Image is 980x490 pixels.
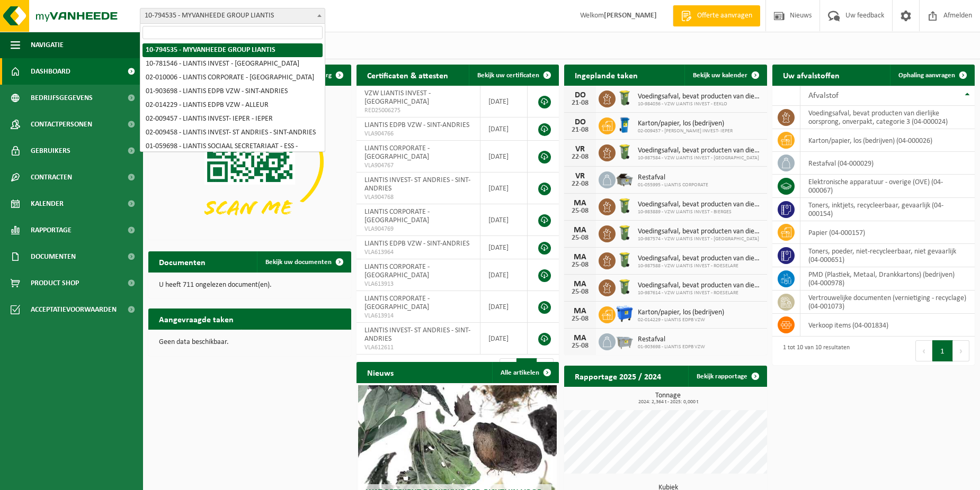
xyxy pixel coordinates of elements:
a: Bekijk uw kalender [684,65,766,86]
span: 10-987614 - VZW LIANTIS INVEST - ROESELARE [638,290,762,296]
li: 02-009458 - LIANTIS INVEST- ST ANDRIES - SINT-ANDRIES [142,126,323,140]
li: 01-059698 - LIANTIS SOCIAAL SECRETARIAAT - ESS - ROESELARE [142,140,323,161]
a: Bekijk rapportage [688,366,766,387]
h2: Aangevraagde taken [148,308,244,329]
div: VR [569,145,591,153]
h3: Tonnage [569,392,767,405]
img: WB-5000-GAL-GY-01 [616,170,634,188]
div: 22-08 [569,180,591,188]
li: 10-794535 - MYVANHEEDE GROUP LIANTIS [142,43,323,57]
span: Acceptatievoorwaarden [31,296,117,323]
span: VLA613913 [364,280,473,288]
span: 01-903698 - LIANTIS EDPB VZW [638,344,705,350]
span: Navigatie [31,32,64,58]
div: MA [569,307,591,315]
img: WB-1100-HPE-BE-01 [616,305,634,323]
div: 25-08 [569,315,591,323]
a: Bekijk uw certificaten [469,65,558,86]
span: Karton/papier, los (bedrijven) [638,120,733,128]
span: 10-794535 - MYVANHEEDE GROUP LIANTIS [140,8,325,24]
p: Geen data beschikbaar. [159,339,341,346]
h2: Ingeplande taken [564,65,648,85]
a: Offerte aanvragen [673,5,760,26]
span: Voedingsafval, bevat producten van dierlijke oorsprong, onverpakt, categorie 3 [638,201,762,209]
div: 25-08 [569,342,591,350]
li: 01-903698 - LIANTIS EDPB VZW - SINT-ANDRIES [142,85,323,98]
span: Documenten [31,243,76,270]
div: VR [569,172,591,180]
div: 22-08 [569,153,591,161]
span: VLA613914 [364,312,473,320]
span: LIANTIS CORPORATE - [GEOGRAPHIC_DATA] [364,208,430,224]
span: Bekijk uw certificaten [477,72,539,79]
img: WB-0140-HPE-GN-50 [616,224,634,242]
li: 02-014229 - LIANTIS EDPB VZW - ALLEUR [142,98,323,112]
span: Rapportage [31,217,72,243]
span: Voedingsafval, bevat producten van dierlijke oorsprong, onverpakt, categorie 3 [638,93,762,101]
td: toners, poeder, niet-recycleerbaar, niet gevaarlijk (04-000651) [800,244,975,267]
div: MA [569,280,591,288]
td: [DATE] [480,117,528,141]
div: 1 tot 10 van 10 resultaten [778,339,850,362]
span: Bekijk uw kalender [693,72,747,79]
span: Karton/papier, los (bedrijven) [638,308,724,317]
a: Ophaling aanvragen [890,65,974,86]
div: 25-08 [569,288,591,296]
h2: Rapportage 2025 / 2024 [564,366,672,386]
td: vertrouwelijke documenten (vernietiging - recyclage) (04-001073) [800,291,975,314]
span: Ophaling aanvragen [898,72,955,79]
span: Afvalstof [808,92,839,100]
td: [DATE] [480,259,528,291]
button: Previous [915,340,932,361]
span: LIANTIS INVEST- ST ANDRIES - SINT-ANDRIES [364,326,470,343]
span: Voedingsafval, bevat producten van dierlijke oorsprong, onverpakt, categorie 3 [638,255,762,263]
button: 1 [932,340,953,361]
div: 21-08 [569,126,591,134]
img: WB-0140-HPE-GN-50 [616,197,634,215]
span: 10-983889 - VZW LIANTIS INVEST - BIERGES [638,209,762,215]
span: VZW LIANTIS INVEST - [GEOGRAPHIC_DATA] [364,89,431,106]
span: Voedingsafval, bevat producten van dierlijke oorsprong, onverpakt, categorie 3 [638,228,762,236]
li: 10-781546 - LIANTIS INVEST - [GEOGRAPHIC_DATA] [142,57,323,71]
span: 2024: 2,364 t - 2025: 0,000 t [569,400,767,405]
div: 25-08 [569,234,591,242]
span: 10-987574 - VZW LIANTIS INVEST - [GEOGRAPHIC_DATA] [638,236,762,242]
div: MA [569,253,591,261]
span: 10-987584 - VZW LIANTIS INVEST - [GEOGRAPHIC_DATA] [638,155,762,161]
a: Alle artikelen [492,362,558,383]
td: [DATE] [480,173,528,204]
span: VLA612611 [364,343,473,352]
td: elektronische apparatuur - overige (OVE) (04-000067) [800,175,975,198]
td: [DATE] [480,141,528,173]
span: 01-055995 - LIANTIS CORPORATE [638,182,708,188]
span: Kalender [31,190,64,217]
a: Bekijk uw documenten [257,251,350,273]
div: 21-08 [569,99,591,107]
p: U heeft 711 ongelezen document(en). [159,282,341,289]
td: [DATE] [480,291,528,323]
h2: Nieuws [357,362,404,383]
img: WB-2500-GAL-GY-01 [616,332,634,350]
div: MA [569,226,591,234]
span: LIANTIS INVEST- ST ANDRIES - SINT-ANDRIES [364,176,470,193]
div: 25-08 [569,261,591,269]
span: VLA613964 [364,248,473,257]
span: Contactpersonen [31,111,92,138]
img: WB-0240-HPE-BE-01 [616,116,634,134]
td: toners, inktjets, recycleerbaar, gevaarlijk (04-000154) [800,198,975,221]
div: MA [569,199,591,207]
span: 10-987588 - VZW LIANTIS INVEST - ROESELARE [638,263,762,269]
span: Restafval [638,174,708,182]
td: [DATE] [480,86,528,117]
td: verkoop items (04-001834) [800,314,975,337]
span: LIANTIS CORPORATE - [GEOGRAPHIC_DATA] [364,144,430,161]
h2: Documenten [148,251,216,272]
img: Download de VHEPlus App [148,86,351,238]
td: PMD (Plastiek, Metaal, Drankkartons) (bedrijven) (04-000978) [800,267,975,291]
span: 02-009457 - [PERSON_NAME] INVEST- IEPER [638,128,733,134]
button: Next [953,340,969,361]
span: RED25006275 [364,106,473,115]
h2: Uw afvalstoffen [772,65,850,85]
span: LIANTIS EDPB VZW - SINT-ANDRIES [364,240,469,248]
img: WB-0140-HPE-GN-50 [616,89,634,107]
